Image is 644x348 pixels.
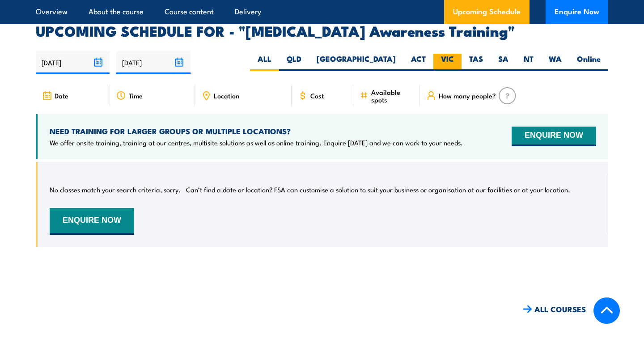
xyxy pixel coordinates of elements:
[371,88,414,103] span: Available spots
[129,92,143,99] span: Time
[116,51,190,74] input: To date
[50,208,134,235] button: ENQUIRE NOW
[250,54,279,71] label: ALL
[50,126,463,136] h4: NEED TRAINING FOR LARGER GROUPS OR MULTIPLE LOCATIONS?
[186,185,570,194] p: Can’t find a date or location? FSA can customise a solution to suit your business or organisation...
[433,54,462,71] label: VIC
[491,54,516,71] label: SA
[36,51,110,74] input: From date
[439,92,496,99] span: How many people?
[55,92,68,99] span: Date
[214,92,239,99] span: Location
[403,54,433,71] label: ACT
[541,54,569,71] label: WA
[462,54,491,71] label: TAS
[309,54,403,71] label: [GEOGRAPHIC_DATA]
[50,138,463,147] p: We offer onsite training, training at our centres, multisite solutions as well as online training...
[279,54,309,71] label: QLD
[523,304,586,314] a: ALL COURSES
[512,127,596,146] button: ENQUIRE NOW
[50,185,181,194] p: No classes match your search criteria, sorry.
[569,54,608,71] label: Online
[516,54,541,71] label: NT
[36,24,608,37] h2: UPCOMING SCHEDULE FOR - "[MEDICAL_DATA] Awareness Training"
[310,92,324,99] span: Cost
